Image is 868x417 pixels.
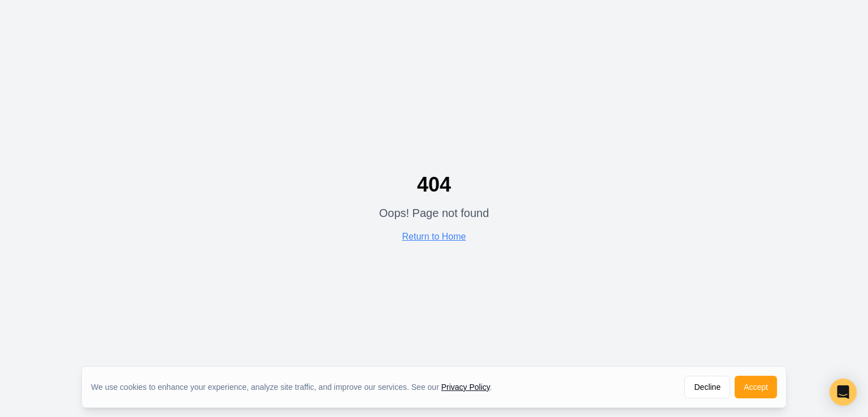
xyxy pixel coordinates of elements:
p: Oops! Page not found [379,205,489,221]
h1: 404 [379,173,489,196]
button: Decline [684,376,730,398]
div: Open Intercom Messenger [830,379,857,406]
div: We use cookies to enhance your experience, analyze site traffic, and improve our services. See our . [91,381,501,393]
button: Accept [735,376,777,398]
a: Privacy Policy [441,383,490,392]
a: Return to Home [402,232,466,241]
